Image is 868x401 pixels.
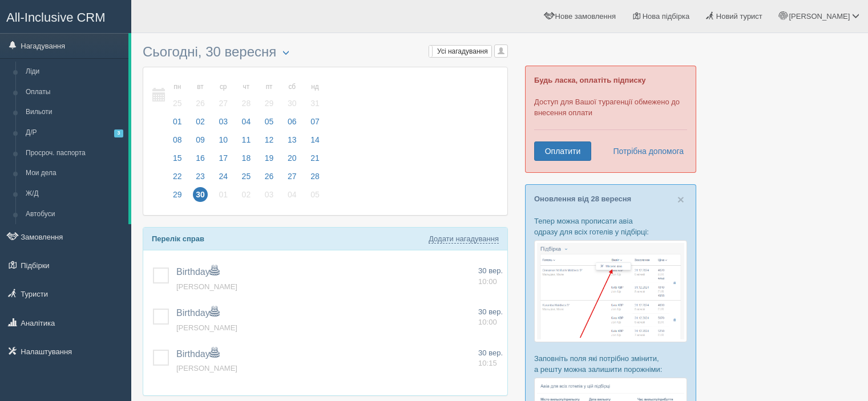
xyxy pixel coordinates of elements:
a: 26 [259,170,280,188]
a: [PERSON_NAME] [176,282,237,291]
a: All-Inclusive CRM [1,1,131,32]
span: 30 вер. [478,307,503,316]
small: пт [262,82,277,92]
a: 10 [212,133,234,152]
a: 02 [236,188,257,206]
span: 26 [193,96,208,111]
a: Мои дела [21,163,128,184]
span: 13 [285,132,300,147]
a: 04 [281,188,303,206]
a: 25 [236,170,257,188]
small: сб [285,82,300,92]
span: 02 [239,187,254,202]
span: 30 [285,96,300,111]
span: 20 [285,151,300,165]
span: 11 [239,132,254,147]
a: 01 [212,188,234,206]
a: 30 [189,188,211,206]
small: ср [216,82,231,92]
span: 31 [308,96,322,111]
span: [PERSON_NAME] [176,364,237,372]
b: Перелік справ [152,234,204,243]
a: 05 [304,188,323,206]
img: %D0%BF%D1%96%D0%B4%D0%B1%D1%96%D1%80%D0%BA%D0%B0-%D0%B0%D0%B2%D1%96%D0%B0-1-%D1%81%D1%80%D0%BC-%D... [534,240,687,342]
span: 30 вер. [478,349,503,357]
span: 30 вер. [478,266,503,275]
span: 16 [193,151,208,165]
span: 21 [308,151,322,165]
a: Оплаты [21,82,128,103]
a: 30 вер. 10:15 [478,348,503,369]
span: Новий турист [716,12,762,21]
span: Нове замовлення [555,12,616,21]
a: 06 [281,115,303,133]
small: чт [239,82,254,92]
a: Просроч. паспорта [21,143,128,164]
a: 03 [212,115,234,133]
span: 03 [216,114,231,129]
a: Birthday [176,267,219,277]
a: [PERSON_NAME] [176,323,237,332]
a: 30 вер. 10:00 [478,307,503,328]
span: 12 [262,132,277,147]
a: 05 [259,115,280,133]
span: 27 [216,96,231,111]
h3: Сьогодні, 30 вересня [143,44,508,61]
span: 05 [262,114,277,129]
span: 3 [114,129,123,137]
span: 15 [170,151,185,165]
a: вт 26 [189,76,211,115]
a: Birthday [176,349,219,359]
a: 16 [189,152,211,170]
span: 10:00 [478,277,497,286]
a: Д/Р3 [21,123,128,143]
a: Оплатити [534,141,591,161]
a: 20 [281,152,303,170]
span: 29 [170,187,185,202]
b: Будь ласка, оплатіть підписку [534,76,645,84]
a: 15 [167,152,188,170]
a: 07 [304,115,323,133]
small: нд [308,82,322,92]
span: 01 [216,187,231,202]
a: Birthday [176,308,219,318]
span: 24 [216,169,231,184]
a: 27 [281,170,303,188]
small: пн [170,82,185,92]
a: 23 [189,170,211,188]
a: 01 [167,115,188,133]
a: Додати нагадування [429,234,499,244]
span: 02 [193,114,208,129]
span: 10:15 [478,359,497,367]
a: нд 31 [304,76,323,115]
span: 26 [262,169,277,184]
span: 03 [262,187,277,202]
span: 05 [308,187,322,202]
a: 09 [189,133,211,152]
a: 03 [259,188,280,206]
a: Потрібна допомога [605,141,684,161]
span: 01 [170,114,185,129]
a: 30 вер. 10:00 [478,266,503,287]
a: 29 [167,188,188,206]
a: ср 27 [212,76,234,115]
span: 14 [308,132,322,147]
button: Close [677,193,684,205]
span: 25 [239,169,254,184]
a: 18 [236,152,257,170]
span: 07 [308,114,322,129]
span: Нова підбірка [643,12,690,21]
a: пт 29 [259,76,280,115]
span: 23 [193,169,208,184]
span: 22 [170,169,185,184]
a: 13 [281,133,303,152]
a: 08 [167,133,188,152]
a: 02 [189,115,211,133]
a: 24 [212,170,234,188]
span: 08 [170,132,185,147]
a: 11 [236,133,257,152]
span: All-Inclusive CRM [6,10,106,25]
